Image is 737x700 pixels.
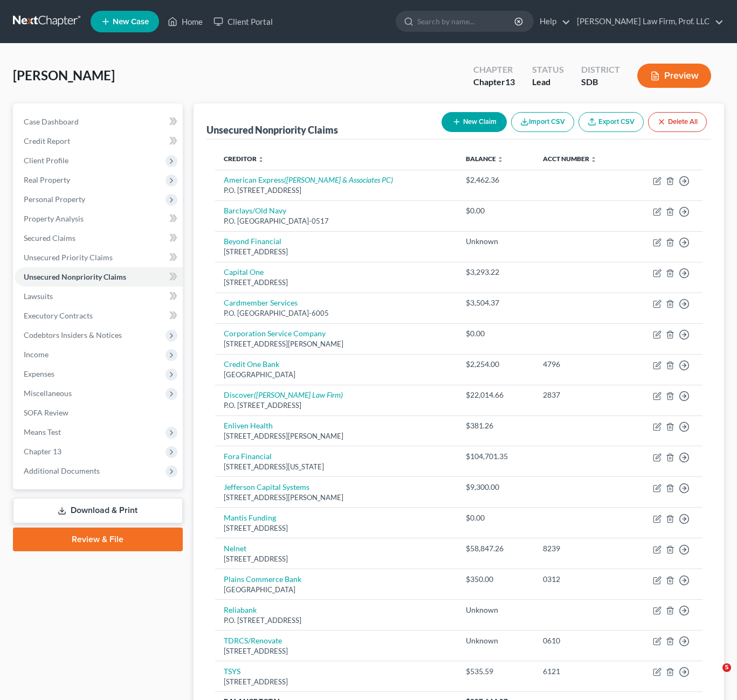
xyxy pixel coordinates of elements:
div: $0.00 [466,328,526,339]
span: Chapter 13 [24,447,61,456]
a: Capital One [224,267,264,276]
a: Barclays/Old Navy [224,206,286,215]
a: Secured Claims [15,228,183,248]
span: SOFA Review [24,408,68,417]
span: Codebtors Insiders & Notices [24,330,122,339]
div: Chapter [473,76,515,88]
div: $3,504.37 [466,297,526,308]
a: Beyond Financial [224,237,281,246]
div: 8239 [543,543,618,554]
div: $350.00 [466,574,526,585]
div: P.O. [GEOGRAPHIC_DATA]-0517 [224,216,449,226]
div: 0610 [543,635,618,646]
div: [GEOGRAPHIC_DATA] [224,585,449,595]
div: [STREET_ADDRESS] [224,523,449,533]
button: Delete All [648,112,707,132]
a: Download & Print [13,498,183,523]
span: Case Dashboard [24,117,79,126]
div: P.O. [STREET_ADDRESS] [224,400,449,411]
a: Help [534,12,570,31]
div: [GEOGRAPHIC_DATA] [224,370,449,380]
span: Executory Contracts [24,311,93,320]
div: Unknown [466,236,526,247]
div: [STREET_ADDRESS] [224,247,449,257]
a: Credit One Bank [224,359,279,369]
div: 2837 [543,390,618,400]
a: Executory Contracts [15,306,183,325]
div: [STREET_ADDRESS] [224,677,449,687]
a: Cardmember Services [224,298,298,307]
button: Preview [637,64,711,88]
div: Lead [532,76,564,88]
a: Creditor unfold_more [224,155,264,163]
div: P.O. [STREET_ADDRESS] [224,615,449,626]
iframe: Intercom live chat [700,663,726,689]
span: Real Property [24,175,70,184]
div: Unsecured Nonpriority Claims [206,123,338,136]
a: Enliven Health [224,421,273,430]
div: $9,300.00 [466,482,526,493]
i: unfold_more [590,156,597,163]
a: Export CSV [578,112,644,132]
span: Expenses [24,369,54,378]
div: [STREET_ADDRESS][US_STATE] [224,462,449,472]
a: Plains Commerce Bank [224,574,301,584]
span: New Case [113,18,149,26]
a: Unsecured Priority Claims [15,248,183,267]
a: Home [162,12,208,31]
div: $535.59 [466,666,526,677]
div: 6121 [543,666,618,677]
span: Secured Claims [24,233,75,242]
span: Property Analysis [24,214,84,223]
div: Chapter [473,64,515,76]
span: Income [24,350,49,359]
a: Nelnet [224,544,246,553]
span: Miscellaneous [24,389,72,398]
a: Jefferson Capital Systems [224,482,309,491]
span: Personal Property [24,195,85,204]
div: [STREET_ADDRESS] [224,278,449,288]
div: SDB [581,76,620,88]
a: Client Portal [208,12,278,31]
div: [STREET_ADDRESS][PERSON_NAME] [224,339,449,349]
div: District [581,64,620,76]
div: Unknown [466,635,526,646]
span: Lawsuits [24,292,53,301]
div: $58,847.26 [466,543,526,554]
i: unfold_more [258,156,264,163]
div: P.O. [STREET_ADDRESS] [224,185,449,196]
span: Additional Documents [24,466,100,475]
div: [STREET_ADDRESS] [224,554,449,564]
a: Acct Number unfold_more [543,155,597,163]
a: Case Dashboard [15,112,183,131]
div: P.O. [GEOGRAPHIC_DATA]-6005 [224,308,449,318]
span: 5 [722,663,731,672]
a: TSYS [224,667,240,676]
input: Search by name... [417,11,516,31]
div: $2,254.00 [466,359,526,370]
div: Status [532,64,564,76]
a: Lawsuits [15,287,183,306]
button: Import CSV [511,112,574,132]
a: Property Analysis [15,209,183,228]
div: $0.00 [466,205,526,216]
div: $104,701.35 [466,451,526,462]
i: ([PERSON_NAME] Law Firm) [254,390,343,399]
i: unfold_more [497,156,504,163]
div: $0.00 [466,512,526,523]
a: American Express([PERSON_NAME] & Associates PC) [224,175,393,184]
a: Reliabank [224,605,257,614]
div: [STREET_ADDRESS][PERSON_NAME] [224,493,449,503]
a: Discover([PERSON_NAME] Law Firm) [224,390,343,399]
div: $381.26 [466,420,526,431]
span: Client Profile [24,156,68,165]
a: TDRCS/Renovate [224,636,282,645]
i: ([PERSON_NAME] & Associates PC) [284,175,393,184]
div: [STREET_ADDRESS] [224,646,449,656]
button: New Claim [442,112,507,132]
div: 4796 [543,359,618,370]
a: SOFA Review [15,403,183,422]
div: 0312 [543,574,618,585]
div: $2,462.36 [466,175,526,185]
div: $22,014.66 [466,390,526,400]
